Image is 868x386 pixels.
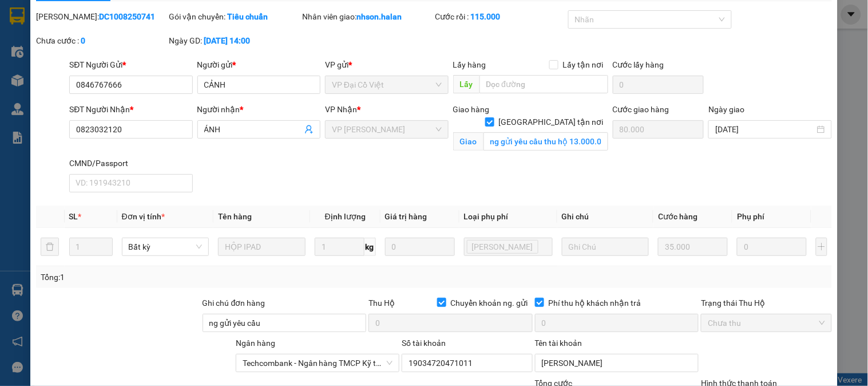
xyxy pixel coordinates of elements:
[613,76,704,94] input: Cước lấy hàng
[197,103,320,116] div: Người nhận
[816,238,827,256] button: plus
[69,157,192,170] div: CMND/Passport
[236,338,275,348] label: Ngân hàng
[467,240,538,254] span: Lưu kho
[368,298,395,308] span: Thu Hộ
[494,116,608,128] span: [GEOGRAPHIC_DATA] tận nơi
[708,314,825,332] span: Chưa thu
[402,354,532,372] input: Số tài khoản
[658,238,728,256] input: 0
[41,238,59,256] button: delete
[385,212,427,221] span: Giá trị hàng
[737,212,764,221] span: Phụ phí
[99,12,155,21] b: DC1008250741
[658,212,697,221] span: Cước hàng
[613,105,669,114] label: Cước giao hàng
[41,271,336,283] div: Tổng: 1
[472,241,533,253] span: [PERSON_NAME]
[544,297,646,309] span: Phí thu hộ khách nhận trả
[228,12,268,21] b: Tiêu chuẩn
[304,125,314,134] span: user-add
[332,76,441,93] span: VP Đại Cồ Việt
[243,355,393,372] span: Techcombank - Ngân hàng TMCP Kỹ thương Việt Nam
[218,238,306,256] input: VD: Bàn, Ghế
[613,120,704,139] input: Cước giao hàng
[81,36,85,45] b: 0
[483,132,608,151] input: Giao tận nơi
[453,105,490,114] span: Giao hàng
[169,10,300,23] div: Gói vận chuyển:
[197,58,320,71] div: Người gửi
[715,123,814,136] input: Ngày giao
[204,36,251,45] b: [DATE] 14:00
[69,212,78,221] span: SL
[36,10,167,23] div: [PERSON_NAME]:
[36,34,167,47] div: Chưa cước :
[69,58,192,71] div: SĐT Người Gửi
[325,58,448,71] div: VP gửi
[364,238,376,256] span: kg
[385,238,455,256] input: 0
[402,338,446,348] label: Số tài khoản
[470,12,500,21] b: 115.000
[446,297,533,309] span: Chuyển khoản ng. gửi
[557,206,654,228] th: Ghi chú
[535,354,699,372] input: Tên tài khoản
[453,60,486,69] span: Lấy hàng
[453,132,483,151] span: Giao
[169,34,300,47] div: Ngày GD:
[613,60,664,69] label: Cước lấy hàng
[129,238,203,255] span: Bất kỳ
[302,10,433,23] div: Nhân viên giao:
[122,212,165,221] span: Đơn vị tính
[203,298,265,308] label: Ghi chú đơn hàng
[701,297,831,309] div: Trạng thái Thu Hộ
[325,105,357,114] span: VP Nhận
[218,212,252,221] span: Tên hàng
[453,75,479,93] span: Lấy
[459,206,557,228] th: Loại phụ phí
[562,238,649,256] input: Ghi Chú
[69,103,192,116] div: SĐT Người Nhận
[535,338,582,348] label: Tên tài khoản
[325,212,366,221] span: Định lượng
[479,75,608,93] input: Dọc đường
[708,105,744,114] label: Ngày giao
[435,10,565,23] div: Cước rồi :
[332,121,441,138] span: VP Hoàng Gia
[356,12,402,21] b: nhson.halan
[558,58,608,71] span: Lấy tận nơi
[203,314,367,332] input: Ghi chú đơn hàng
